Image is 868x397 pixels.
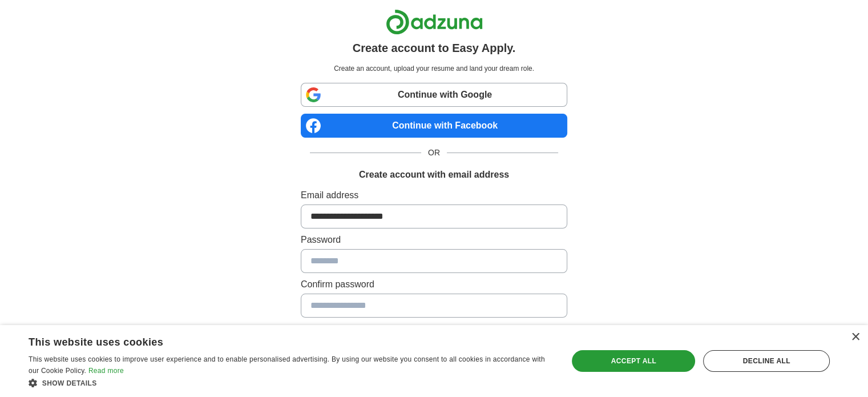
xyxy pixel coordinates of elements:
[301,189,567,202] label: Email address
[851,333,859,342] div: Close
[353,39,516,57] h1: Create account to Easy Apply.
[88,367,124,375] a: Read more, opens a new window
[29,355,545,375] span: This website uses cookies to improve user experience and to enable personalised advertising. By u...
[301,233,567,247] label: Password
[359,168,509,182] h1: Create account with email address
[42,379,97,387] span: Show details
[386,9,483,35] img: Adzuna logo
[572,350,695,372] div: Accept all
[301,114,567,138] a: Continue with Facebook
[303,63,565,74] p: Create an account, upload your resume and land your dream role.
[301,278,567,291] label: Confirm password
[421,147,447,159] span: OR
[29,377,552,388] div: Show details
[29,332,523,349] div: This website uses cookies
[703,350,830,372] div: Decline all
[301,83,567,107] a: Continue with Google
